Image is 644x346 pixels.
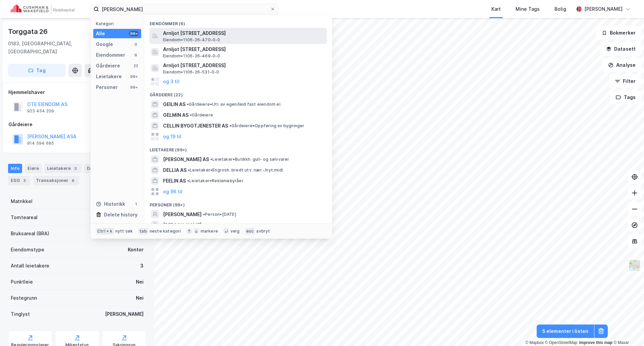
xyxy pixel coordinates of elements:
[96,51,125,59] div: Eiendommer
[163,166,186,174] span: DELLIA AS
[8,26,49,37] div: Torggata 26
[163,221,202,229] span: [PERSON_NAME]
[163,78,179,86] button: og 3 til
[190,112,213,118] span: Gårdeiere
[128,246,144,254] div: Kontor
[11,262,49,270] div: Antall leietakere
[84,164,117,173] div: Datasett
[230,229,239,234] div: velg
[203,212,236,217] span: Person • [DATE]
[140,262,144,270] div: 3
[8,176,31,185] div: ESG
[245,228,255,235] div: esc
[188,167,284,173] span: Leietaker • Engrosh. bredt utv. nær.-/nyt.midl.
[144,197,332,209] div: Personer (99+)
[133,63,139,68] div: 22
[25,164,42,173] div: Eiere
[27,141,54,146] div: 914 594 685
[11,213,38,221] div: Tomteareal
[21,177,28,184] div: 3
[187,102,189,107] span: •
[11,310,30,318] div: Tinglyst
[210,157,289,162] span: Leietaker • Butikkh. gull- og sølvvarer
[554,5,566,13] div: Bolig
[96,200,125,208] div: Historikk
[70,177,76,184] div: 6
[525,340,544,345] a: Mapbox
[584,5,623,13] div: [PERSON_NAME]
[203,223,236,228] span: Person • [DATE]
[133,52,139,58] div: 6
[11,278,33,286] div: Punktleie
[104,211,138,219] div: Delete history
[136,294,144,302] div: Nei
[163,155,209,163] span: [PERSON_NAME] AS
[33,176,79,185] div: Transaksjoner
[105,310,144,318] div: [PERSON_NAME]
[163,133,181,141] button: og 19 til
[96,40,113,48] div: Google
[610,91,641,104] button: Tags
[163,111,189,119] span: GELMIN AS
[163,61,324,69] span: Arnljot [STREET_ADDRESS]
[44,164,82,173] div: Leietakere
[96,62,120,70] div: Gårdeiere
[144,142,332,154] div: Leietakere (99+)
[163,210,202,218] span: [PERSON_NAME]
[163,29,324,37] span: Arnljot [STREET_ADDRESS]
[96,83,118,91] div: Personer
[163,53,220,59] span: Eiendom • 1106-26-469-0-0
[610,314,644,346] iframe: Chat Widget
[11,294,37,302] div: Festegrunn
[163,69,219,75] span: Eiendom • 1106-26-531-0-0
[129,85,139,90] div: 99+
[537,325,594,338] button: 5 elementer i listen
[190,112,192,117] span: •
[210,157,212,162] span: •
[11,230,49,238] div: Bruksareal (BRA)
[144,16,332,28] div: Eiendommer (6)
[96,21,141,26] div: Kategori
[203,212,205,217] span: •
[596,26,641,40] button: Bokmerker
[609,75,641,88] button: Filter
[129,74,139,79] div: 99+
[96,30,105,38] div: Alle
[187,102,281,107] span: Gårdeiere • Utl. av egen/leid fast eiendom el.
[99,4,270,14] input: Søk på adresse, matrikkel, gårdeiere, leietakere eller personer
[545,340,578,345] a: OpenStreetMap
[491,5,501,13] div: Kart
[628,259,641,272] img: Z
[188,167,190,172] span: •
[610,314,644,346] div: Kontrollprogram for chat
[163,37,220,43] span: Eiendom • 1106-26-470-0-0
[115,229,133,234] div: nytt søk
[256,229,270,234] div: avbryt
[187,178,189,183] span: •
[187,178,244,184] span: Leietaker • Reklamebyråer
[163,188,182,196] button: og 96 til
[163,177,186,185] span: FEELIN AS
[8,88,146,96] div: Hjemmelshaver
[11,246,44,254] div: Eiendomstype
[229,123,231,128] span: •
[579,340,612,345] a: Improve this map
[150,229,181,234] div: neste kategori
[163,122,228,130] span: CELLIN BYGGTJENESTER AS
[229,123,305,129] span: Gårdeiere • Oppføring av bygninger
[133,201,139,207] div: 1
[136,278,144,286] div: Nei
[138,228,148,235] div: tab
[72,165,79,172] div: 3
[144,87,332,99] div: Gårdeiere (22)
[11,4,74,14] img: cushman-wakefield-realkapital-logo.202ea83816669bd177139c58696a8fa1.svg
[516,5,540,13] div: Mine Tags
[163,100,185,108] span: GEILIN AS
[8,120,146,129] div: Gårdeiere
[8,164,22,173] div: Info
[8,40,93,56] div: 0183, [GEOGRAPHIC_DATA], [GEOGRAPHIC_DATA]
[129,31,139,36] div: 99+
[11,197,33,205] div: Matrikkel
[27,108,54,114] div: 923 454 209
[8,64,66,77] button: Tag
